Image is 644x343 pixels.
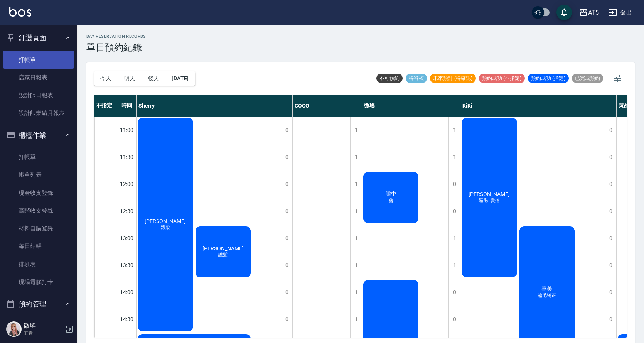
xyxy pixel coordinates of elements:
a: 帳單列表 [3,166,74,184]
div: 12:30 [117,198,137,225]
span: 不可預約 [376,75,403,82]
div: 1 [350,279,362,306]
span: 縮毛矯正 [536,292,558,299]
span: 漂染 [159,224,172,231]
button: save [556,5,572,20]
h3: 單日預約紀錄 [86,42,146,53]
span: 待審核 [406,75,427,82]
a: 設計師業績月報表 [3,104,74,122]
div: 0 [281,144,292,171]
div: 0 [605,171,616,198]
div: 時間 [117,95,137,117]
div: 1 [350,225,362,252]
div: 0 [605,198,616,225]
div: 1 [448,144,460,171]
div: AT5 [588,8,599,17]
button: 今天 [94,71,118,86]
button: [DATE] [165,71,195,86]
div: 1 [350,306,362,333]
div: 13:30 [117,252,137,279]
span: [PERSON_NAME] [467,191,511,197]
div: KiKi [460,95,617,117]
span: 縮毛+燙捲 [477,197,501,204]
button: 櫃檯作業 [3,125,74,145]
div: 12:00 [117,171,137,198]
img: Logo [9,7,31,17]
span: 鵬中 [384,191,398,198]
div: 0 [281,171,292,198]
div: 不指定 [94,95,117,117]
div: 1 [448,117,460,144]
h2: day Reservation records [86,34,146,39]
div: 微瑤 [362,95,460,117]
div: 0 [448,171,460,198]
button: 預約管理 [3,294,74,314]
div: 11:00 [117,117,137,144]
div: 0 [448,306,460,333]
a: 現場電腦打卡 [3,273,74,291]
button: 後天 [142,71,166,86]
div: 0 [281,117,292,144]
div: 0 [281,279,292,306]
div: 1 [448,225,460,252]
div: COCO [293,95,362,117]
p: 主管 [24,329,63,336]
div: 0 [605,144,616,171]
div: 0 [281,225,292,252]
span: [PERSON_NAME] [201,245,245,252]
a: 打帳單 [3,51,74,69]
div: 13:00 [117,225,137,252]
a: 每日結帳 [3,237,74,255]
span: 剪 [387,198,395,204]
a: 高階收支登錄 [3,202,74,220]
div: 1 [448,252,460,279]
span: 嘉美 [540,286,554,292]
span: 護髮 [217,252,229,258]
div: 1 [350,198,362,225]
div: 0 [281,198,292,225]
div: 1 [350,252,362,279]
div: 0 [281,252,292,279]
img: Person [6,321,22,337]
a: 材料自購登錄 [3,220,74,237]
div: 0 [605,252,616,279]
span: 未來預訂 (待確認) [430,75,476,82]
div: 0 [605,225,616,252]
div: 14:30 [117,306,137,333]
div: 0 [448,279,460,306]
span: 已完成預約 [572,75,603,82]
div: 1 [350,117,362,144]
a: 現金收支登錄 [3,184,74,202]
a: 店家日報表 [3,69,74,86]
div: 0 [605,117,616,144]
button: 登出 [605,5,635,20]
div: 0 [281,306,292,333]
h5: 微瑤 [24,322,63,329]
a: 打帳單 [3,148,74,166]
div: 14:00 [117,279,137,306]
div: 1 [350,171,362,198]
span: [PERSON_NAME] [143,218,187,224]
span: 預約成功 (指定) [528,75,569,82]
div: 0 [605,306,616,333]
span: 預約成功 (不指定) [479,75,525,82]
button: 釘選頁面 [3,28,74,48]
div: 0 [605,279,616,306]
div: 11:30 [117,144,137,171]
div: 0 [448,198,460,225]
button: 明天 [118,71,142,86]
button: AT5 [576,5,602,20]
div: Sherry [137,95,293,117]
div: 1 [350,144,362,171]
a: 設計師日報表 [3,86,74,104]
a: 排班表 [3,255,74,273]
